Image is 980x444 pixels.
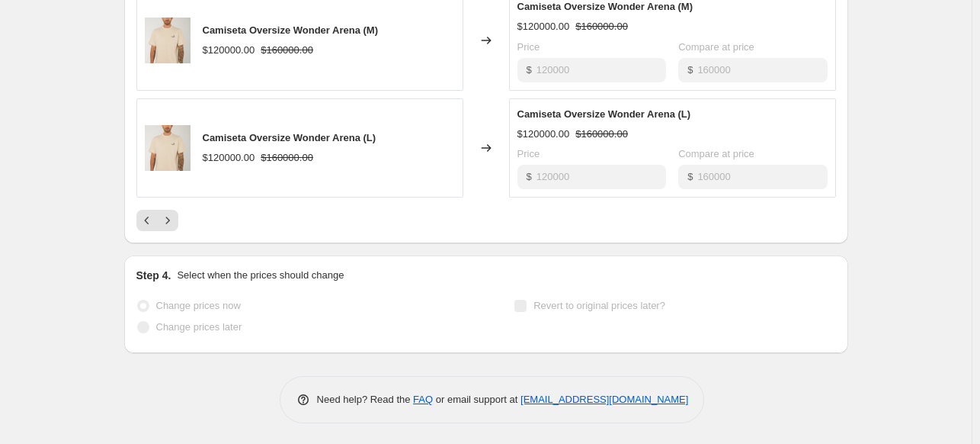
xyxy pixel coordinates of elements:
p: Select when the prices should change [177,268,344,283]
strike: $160000.00 [261,150,313,166]
nav: Pagination [136,210,178,231]
strike: $160000.00 [261,43,313,58]
span: or email support at [433,394,520,405]
span: Camiseta Oversize Wonder Arena (M) [203,24,378,36]
img: Black21ECOM_609_80x.jpg [145,18,191,63]
strike: $160000.00 [575,127,628,142]
span: Camiseta Oversize Wonder Arena (M) [517,1,693,12]
h2: Step 4. [136,268,171,283]
a: [EMAIL_ADDRESS][DOMAIN_NAME] [520,394,688,405]
span: $ [527,64,532,76]
span: Compare at price [678,41,754,53]
strike: $160000.00 [575,19,628,34]
span: $ [687,171,693,182]
span: Price [517,41,540,53]
img: Black21ECOM_609_80x.jpg [145,125,191,171]
span: Change prices later [156,321,242,333]
button: Next [157,210,178,231]
div: $120000.00 [517,127,570,142]
div: $120000.00 [203,43,255,58]
button: Previous [136,210,158,231]
span: Price [517,148,540,159]
span: Change prices now [156,300,241,311]
div: $120000.00 [203,150,255,166]
span: Need help? Read the [317,394,414,405]
span: Revert to original prices later? [533,300,665,311]
span: $ [687,64,693,76]
span: Camiseta Oversize Wonder Arena (L) [517,108,691,120]
span: Camiseta Oversize Wonder Arena (L) [203,132,376,143]
span: $ [527,171,532,182]
a: FAQ [413,394,433,405]
span: Compare at price [678,148,754,159]
div: $120000.00 [517,19,570,34]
